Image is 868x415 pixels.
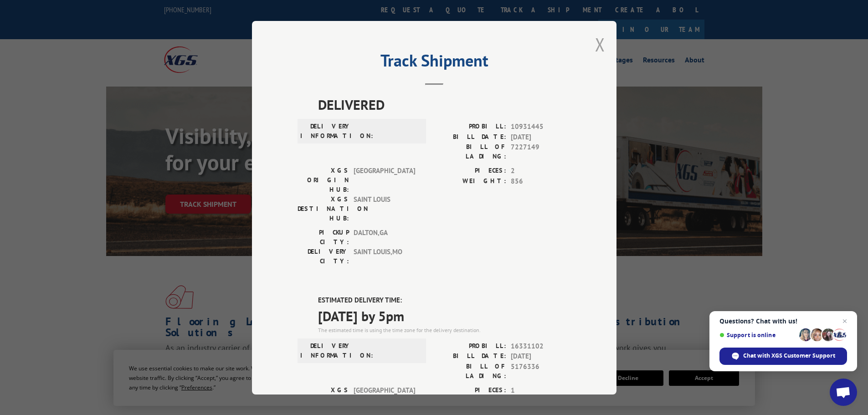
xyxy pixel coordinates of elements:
[298,54,571,72] h2: Track Shipment
[318,295,571,306] label: ESTIMATED DELIVERY TIME:
[719,348,847,365] div: Chat with XGS Customer Support
[298,195,349,223] label: XGS DESTINATION HUB:
[511,385,571,395] span: 1
[511,142,571,161] span: 7227149
[719,332,796,338] span: Support is online
[298,166,349,195] label: XGS ORIGIN HUB:
[434,122,506,132] label: PROBILL:
[511,166,571,176] span: 2
[511,122,571,132] span: 10931445
[511,351,571,362] span: [DATE]
[511,341,571,351] span: 16331102
[434,142,506,161] label: BILL OF LADING:
[318,94,571,115] span: DELIVERED
[595,32,605,56] button: Close modal
[719,318,847,325] span: Questions? Chat with us!
[511,361,571,380] span: 5176336
[300,341,352,360] label: DELIVERY INFORMATION:
[354,195,415,223] span: SAINT LOUIS
[839,316,850,327] span: Close chat
[434,341,506,351] label: PROBILL:
[434,132,506,142] label: BILL DATE:
[354,247,415,266] span: SAINT LOUIS , MO
[298,228,349,247] label: PICKUP CITY:
[354,228,415,247] span: DALTON , GA
[434,166,506,176] label: PIECES:
[743,352,835,360] span: Chat with XGS Customer Support
[434,385,506,395] label: PIECES:
[298,247,349,266] label: DELIVERY CITY:
[318,326,571,334] div: The estimated time is using the time zone for the delivery destination.
[511,176,571,186] span: 856
[354,385,415,414] span: [GEOGRAPHIC_DATA]
[300,122,352,141] label: DELIVERY INFORMATION:
[434,351,506,362] label: BILL DATE:
[830,379,857,406] div: Open chat
[434,176,506,186] label: WEIGHT:
[434,361,506,380] label: BILL OF LADING:
[298,385,349,414] label: XGS ORIGIN HUB:
[318,305,571,326] span: [DATE] by 5pm
[511,132,571,142] span: [DATE]
[354,166,415,195] span: [GEOGRAPHIC_DATA]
